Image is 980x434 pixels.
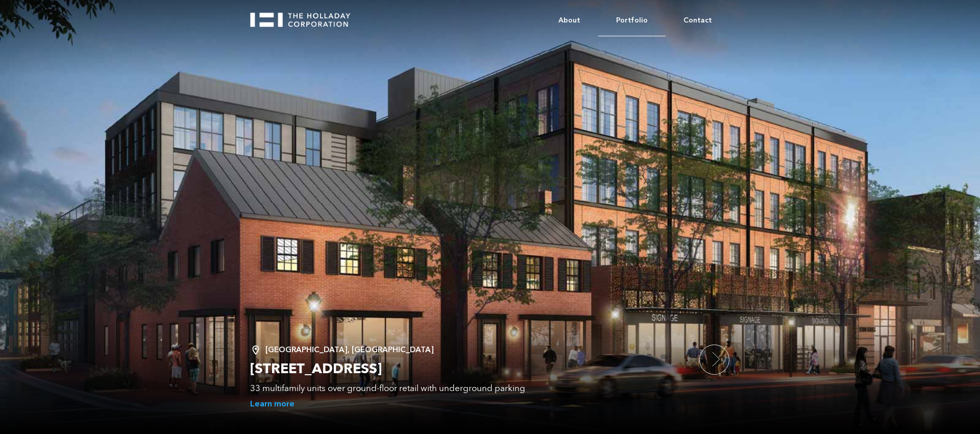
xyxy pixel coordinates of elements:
[250,345,689,355] div: [GEOGRAPHIC_DATA], [GEOGRAPHIC_DATA]
[250,399,295,409] a: Learn more
[250,383,689,394] div: 33 multifamily units over ground-floor retail with underground parking
[250,5,359,27] a: home
[250,360,689,378] h2: [STREET_ADDRESS]
[250,345,265,356] img: Location Pin
[666,5,730,36] a: Contact
[541,5,598,36] a: About
[598,5,666,36] a: Portfolio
